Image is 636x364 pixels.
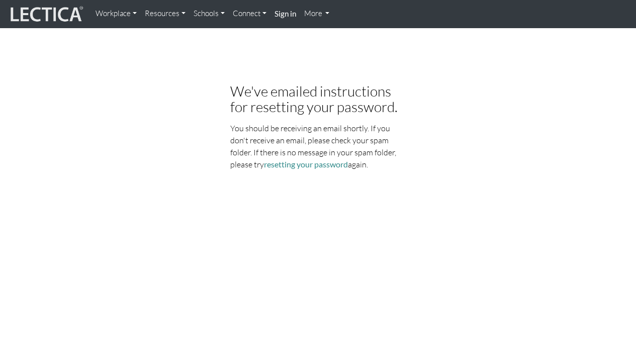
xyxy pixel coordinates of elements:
[300,4,334,24] a: More
[264,159,348,169] a: resetting your password
[230,83,406,115] h3: We've emailed instructions for resetting your password.
[229,4,270,24] a: Connect
[275,9,296,18] strong: Sign in
[8,5,83,24] img: lecticalive
[270,4,300,24] a: Sign in
[141,4,190,24] a: Resources
[230,122,406,170] p: You should be receiving an email shortly. If you don't receive an email, please check your spam f...
[190,4,229,24] a: Schools
[92,4,141,24] a: Workplace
